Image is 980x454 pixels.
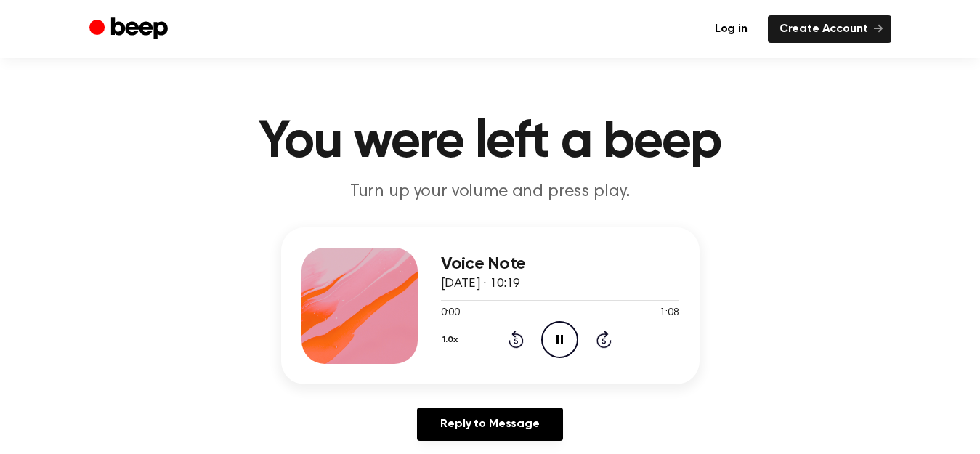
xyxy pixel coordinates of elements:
[118,116,862,169] h1: You were left a beep
[211,180,769,204] p: Turn up your volume and press play.
[768,15,891,43] a: Create Account
[441,328,463,352] button: 1.0x
[660,306,679,321] span: 1:08
[441,306,460,321] span: 0:00
[441,254,679,274] h3: Voice Note
[89,15,171,44] a: Beep
[441,277,521,291] span: [DATE] · 10:19
[417,408,562,441] a: Reply to Message
[703,15,759,43] a: Log in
